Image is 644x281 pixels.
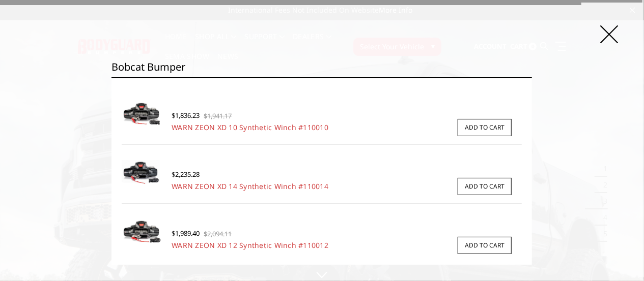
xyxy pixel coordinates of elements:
[172,229,200,238] span: $1,989.40
[172,181,329,191] a: WARN ZEON XD 14 Synthetic Winch #110014
[458,119,512,136] a: Add to Cart
[122,93,162,134] a: WARN ZEON XD 10 Synthetic Winch #110010 WARN ZEON XD 10 Synthetic Winch #110010
[458,178,512,195] a: Add to Cart
[122,211,162,252] a: WARN ZEON XD 12 Synthetic Winch #110012 WARN ZEON XD 12 Synthetic Winch #110012
[172,122,329,132] a: WARN ZEON XD 10 Synthetic Winch #110010
[458,237,512,254] a: Add to Cart
[111,57,533,77] input: Search the store
[172,170,200,179] span: $2,235.28
[122,101,162,126] img: WARN ZEON XD 10 Synthetic Winch #110010
[122,160,162,185] img: WARN ZEON XD 14 Synthetic Winch #110014
[122,219,162,244] img: WARN ZEON XD 12 Synthetic Winch #110012
[204,111,232,120] span: $1,941.17
[122,152,162,193] a: WARN ZEON XD 14 Synthetic Winch #110014 WARN ZEON XD 14 Synthetic Winch #110014
[172,240,329,250] a: WARN ZEON XD 12 Synthetic Winch #110012
[172,111,200,120] span: $1,836.23
[204,229,232,238] span: $2,094.11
